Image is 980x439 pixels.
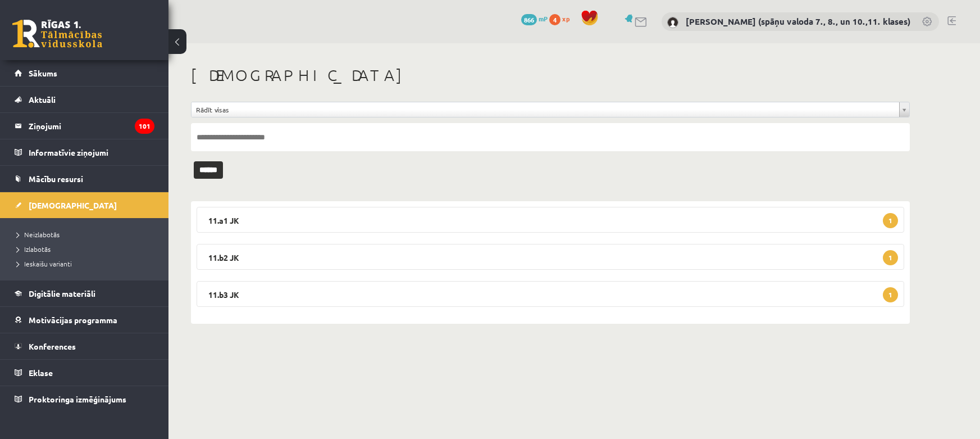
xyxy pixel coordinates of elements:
[197,207,904,233] legend: 11.a1 JK
[539,14,548,23] span: mP
[29,139,154,165] legend: Informatīvie ziņojumi
[17,245,51,254] span: Izlabotās
[549,14,560,25] span: 4
[15,192,154,218] a: [DEMOGRAPHIC_DATA]
[17,259,72,268] span: Ieskaišu varianti
[29,288,95,298] span: Digitālie materiāli
[883,213,898,228] span: 1
[15,360,154,386] a: Eklase
[12,20,102,48] a: Rīgas 1. Tālmācības vidusskola
[15,386,154,412] a: Proktoringa izmēģinājums
[15,113,154,139] a: Ziņojumi101
[17,259,157,269] a: Ieskaišu varianti
[29,341,76,351] span: Konferences
[549,14,575,23] a: 4 xp
[686,16,910,27] a: [PERSON_NAME] (spāņu valoda 7., 8., un 10.,11. klases)
[883,287,898,302] span: 1
[15,87,154,112] a: Aktuāli
[29,174,83,184] span: Mācību resursi
[17,230,60,239] span: Neizlabotās
[17,229,157,239] a: Neizlabotās
[883,250,898,265] span: 1
[29,113,154,139] legend: Ziņojumi
[29,368,53,378] span: Eklase
[15,307,154,333] a: Motivācijas programma
[667,17,678,28] img: Signe Sirmā (spāņu valoda 7., 8., un 10.,11. klases)
[192,102,909,117] a: Rādīt visas
[15,60,154,86] a: Sākums
[29,315,117,325] span: Motivācijas programma
[15,166,154,192] a: Mācību resursi
[196,102,895,117] span: Rādīt visas
[15,280,154,306] a: Digitālie materiāli
[29,200,117,210] span: [DEMOGRAPHIC_DATA]
[521,14,537,25] span: 866
[15,333,154,359] a: Konferences
[562,14,569,23] span: xp
[29,394,126,404] span: Proktoringa izmēģinājums
[197,244,904,270] legend: 11.b2 JK
[521,14,548,23] a: 866 mP
[29,94,56,105] span: Aktuāli
[135,119,154,134] i: 101
[15,139,154,165] a: Informatīvie ziņojumi
[191,66,910,85] h1: [DEMOGRAPHIC_DATA]
[29,68,57,78] span: Sākums
[17,244,157,254] a: Izlabotās
[197,281,904,307] legend: 11.b3 JK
